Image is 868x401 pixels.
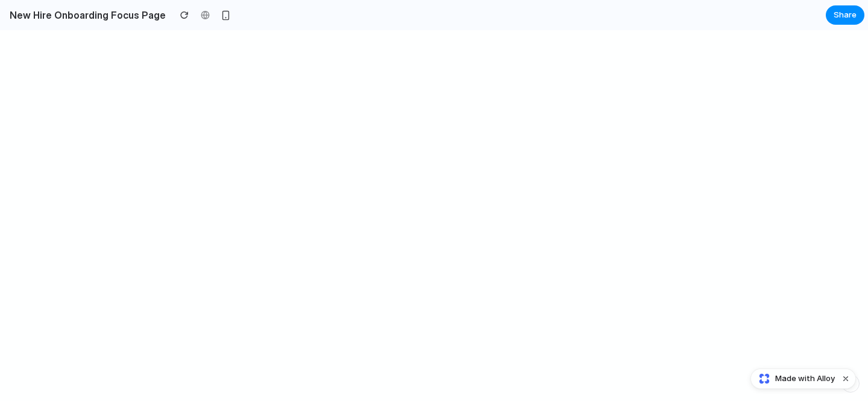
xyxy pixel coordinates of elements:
span: Share [834,9,857,21]
span: Made with Alloy [775,373,835,385]
h2: New Hire Onboarding Focus Page [5,8,166,22]
button: Share [826,5,864,25]
button: Dismiss watermark [838,371,853,386]
a: Made with Alloy [751,373,836,385]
